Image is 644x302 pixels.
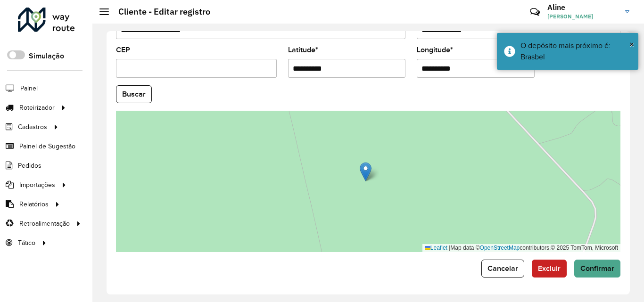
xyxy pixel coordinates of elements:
span: Tático [18,238,35,248]
label: CEP [116,44,130,56]
span: Confirmar [580,264,614,272]
button: Cancelar [481,260,524,278]
label: Latitude [288,44,318,56]
h2: Cliente - Editar registro [109,7,210,17]
span: Relatórios [19,199,49,209]
span: × [629,39,634,49]
span: Excluir [538,264,561,272]
button: Confirmar [574,260,620,278]
a: OpenStreetMap [480,245,520,251]
label: Simulação [29,50,64,62]
a: Leaflet [425,245,447,251]
button: Buscar [116,85,152,103]
span: Retroalimentação [19,219,70,229]
span: Painel de Sugestão [19,141,75,151]
h3: Aline [547,3,618,12]
span: Painel [20,83,38,93]
div: Map data © contributors,© 2025 TomTom, Microsoft [422,244,620,252]
span: | [449,245,450,251]
button: Close [629,37,634,51]
span: Cancelar [487,264,518,272]
img: Marker [360,162,372,181]
span: Pedidos [18,161,41,171]
span: Importações [19,180,55,190]
a: Contato Rápido [525,2,545,22]
button: Excluir [532,260,567,278]
div: O depósito mais próximo é: Brasbel [520,40,631,63]
span: Roteirizador [19,103,55,113]
span: [PERSON_NAME] [547,12,618,21]
label: Longitude [417,44,453,56]
span: Cadastros [18,122,47,132]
